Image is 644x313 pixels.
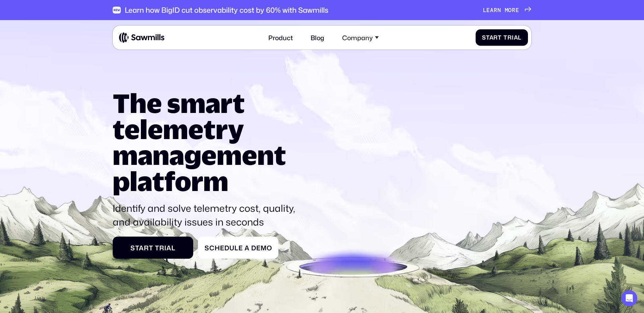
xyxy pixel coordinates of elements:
h1: The smart telemetry management platform [113,90,300,194]
div: Learn how BigID cut observability cost by 60% with Sawmills [125,6,328,14]
a: Learn more [483,7,531,13]
div: Open Intercom Messenger [621,290,637,306]
div: Start Trial [482,34,522,41]
a: Blog [306,29,329,46]
div: Learn more [483,7,519,13]
a: Product [264,29,298,46]
a: Start Trial [113,237,193,259]
p: Identify and solve telemetry cost, quality, and availability issues in seconds [113,201,300,229]
div: Start Trial [119,244,187,252]
a: Start Trial [476,29,528,46]
div: Company [342,34,373,41]
a: Schedule a Demo [198,237,278,259]
div: Schedule a Demo [205,244,272,252]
